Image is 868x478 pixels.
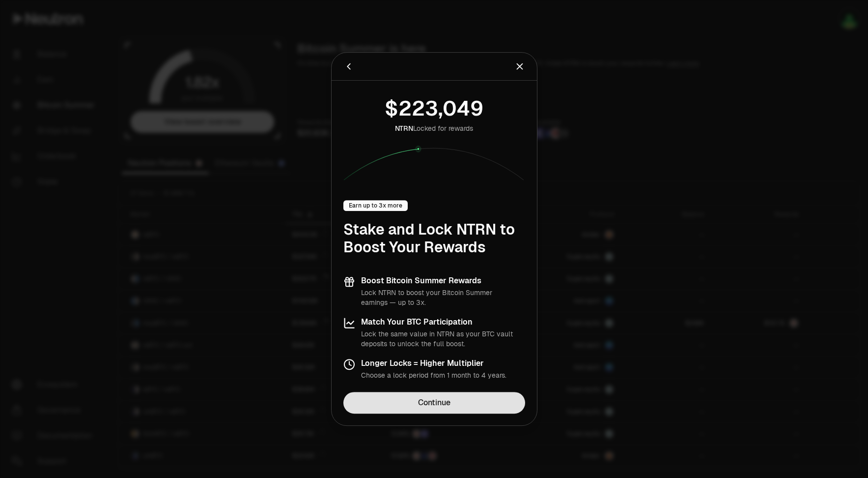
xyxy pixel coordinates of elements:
h1: Stake and Lock NTRN to Boost Your Rewards [343,221,525,256]
p: Lock NTRN to boost your Bitcoin Summer earnings — up to 3x. [361,288,525,307]
h3: Match Your BTC Participation [361,317,525,327]
button: Close [514,60,525,73]
h3: Boost Bitcoin Summer Rewards [361,276,525,286]
div: Locked for rewards [395,123,473,133]
span: NTRN [395,124,413,133]
a: Continue [343,392,525,414]
div: Earn up to 3x more [343,200,408,211]
h3: Longer Locks = Higher Multiplier [361,358,506,368]
p: Lock the same value in NTRN as your BTC vault deposits to unlock the full boost. [361,329,525,349]
p: Choose a lock period from 1 month to 4 years. [361,370,506,380]
button: Back [343,60,354,73]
